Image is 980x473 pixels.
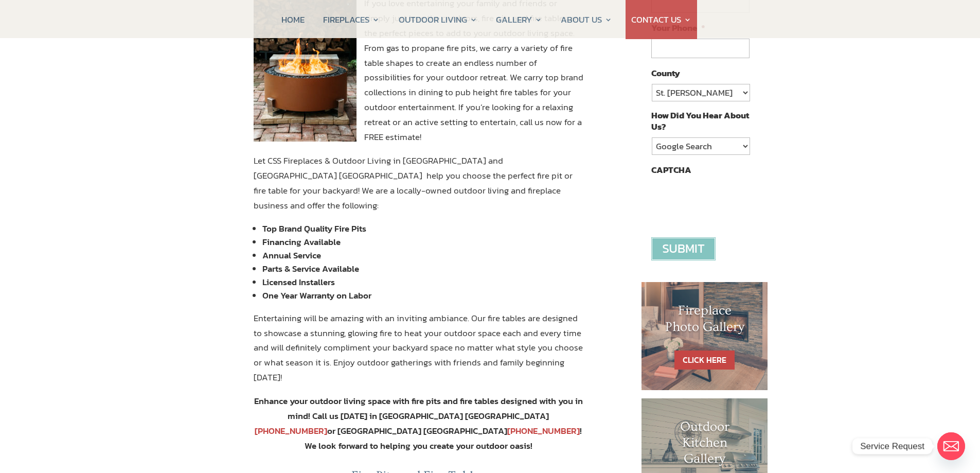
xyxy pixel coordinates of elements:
p: Let CSS Fireplaces & Outdoor Living in [GEOGRAPHIC_DATA] and [GEOGRAPHIC_DATA] [GEOGRAPHIC_DATA] ... [254,153,584,222]
a: [PHONE_NUMBER] [507,424,580,437]
li: One Year Warranty on Labor [262,289,584,302]
div: Enhance your outdoor living space with fire pits and fire tables designed with you in mind! Call ... [254,394,584,453]
li: Financing Available [262,235,584,249]
h1: Fireplace Photo Gallery [662,303,747,340]
a: [PHONE_NUMBER] [255,424,327,437]
label: County [651,67,680,79]
label: How Did You Hear About Us? [651,110,749,132]
li: Annual Service [262,249,584,262]
iframe: reCAPTCHA [651,181,808,221]
h1: Outdoor Kitchen Gallery [662,419,747,472]
a: CLICK HERE [674,351,735,370]
a: Email [937,432,965,460]
input: Submit [651,237,716,260]
li: Licensed Installers [262,275,584,289]
label: CAPTCHA [651,164,691,176]
li: Top Brand Quality Fire Pits [262,222,584,235]
p: Entertaining will be amazing with an inviting ambiance. Our fire tables are designed to showcase ... [254,311,584,394]
li: Parts & Service Available [262,262,584,275]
